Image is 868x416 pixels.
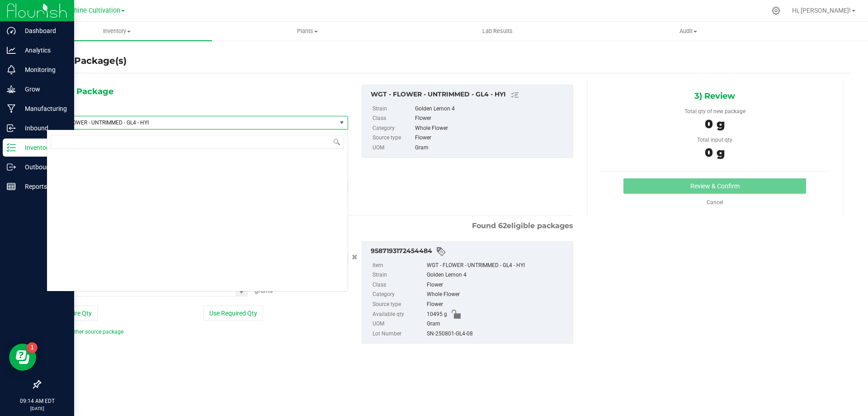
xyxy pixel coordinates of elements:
[427,310,447,320] span: 10495 g
[7,104,16,113] inline-svg: Manufacturing
[373,114,413,124] label: Class
[336,116,348,129] span: select
[373,143,413,153] label: UOM
[373,319,425,329] label: UOM
[7,143,16,152] inline-svg: Inventory
[7,163,16,172] inline-svg: Outbound
[697,137,732,143] span: Total input qty
[16,123,70,134] p: Inbound
[415,124,568,134] div: Whole Flower
[4,405,70,412] p: [DATE]
[40,54,127,67] h4: Create Package(s)
[371,246,568,257] div: 9587193172454484
[593,22,783,41] a: Audit
[427,280,568,290] div: Flower
[427,300,568,310] div: Flower
[7,182,16,191] inline-svg: Reports
[236,290,247,296] span: Decrease value
[705,145,725,160] span: 0 g
[373,133,413,143] label: Source type
[16,181,70,192] p: Reports
[472,220,573,231] span: Found eligible packages
[16,103,70,114] p: Manufacturing
[373,270,425,280] label: Strain
[16,64,70,75] p: Monitoring
[371,90,568,100] div: WGT - FLOWER - UNTRIMMED - GL4 - HYI
[16,45,70,56] p: Analytics
[427,319,568,329] div: Gram
[4,397,70,405] p: 09:14 AM EDT
[7,124,16,133] inline-svg: Inbound
[694,89,735,103] span: 3) Review
[22,27,212,35] span: Inventory
[770,6,782,15] div: Manage settings
[373,329,425,339] label: Lot Number
[684,108,745,115] span: Total qty of new package
[16,25,70,36] p: Dashboard
[373,300,425,310] label: Source type
[373,290,425,300] label: Category
[427,261,568,271] div: WGT - FLOWER - UNTRIMMED - GL4 - HYI
[415,114,568,124] div: Flower
[373,310,425,320] label: Available qty
[47,329,123,335] a: Add another source package
[402,22,593,41] a: Lab Results
[415,143,568,153] div: Gram
[705,117,725,131] span: 0 g
[27,342,38,353] iframe: Resource center unread badge
[792,7,851,14] span: Hi, [PERSON_NAME]!
[16,142,70,153] p: Inventory
[7,46,16,55] inline-svg: Analytics
[9,344,36,371] iframe: Resource center
[427,329,568,339] div: SN-250801-GL4-08
[373,124,413,134] label: Category
[7,65,16,74] inline-svg: Monitoring
[51,120,321,126] span: WGT - FLOWER - UNTRIMMED - GL4 - HYI
[349,251,360,264] button: Cancel button
[415,133,568,143] div: Flower
[498,221,507,230] span: 62
[427,290,568,300] div: Whole Flower
[373,104,413,114] label: Strain
[255,287,273,294] span: Grams
[7,85,16,94] inline-svg: Grow
[47,85,113,98] span: 1) New Package
[373,280,425,290] label: Class
[470,27,525,35] span: Lab Results
[212,27,402,35] span: Plants
[22,22,212,41] a: Inventory
[427,270,568,280] div: Golden Lemon 4
[203,306,263,321] button: Use Required Qty
[623,178,806,194] button: Review & Confirm
[16,162,70,172] p: Outbound
[60,7,120,14] span: Sunshine Cultivation
[7,26,16,35] inline-svg: Dashboard
[415,104,568,114] div: Golden Lemon 4
[16,84,70,95] p: Grow
[594,27,783,35] span: Audit
[707,199,723,206] a: Cancel
[373,261,425,271] label: Item
[212,22,402,41] a: Plants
